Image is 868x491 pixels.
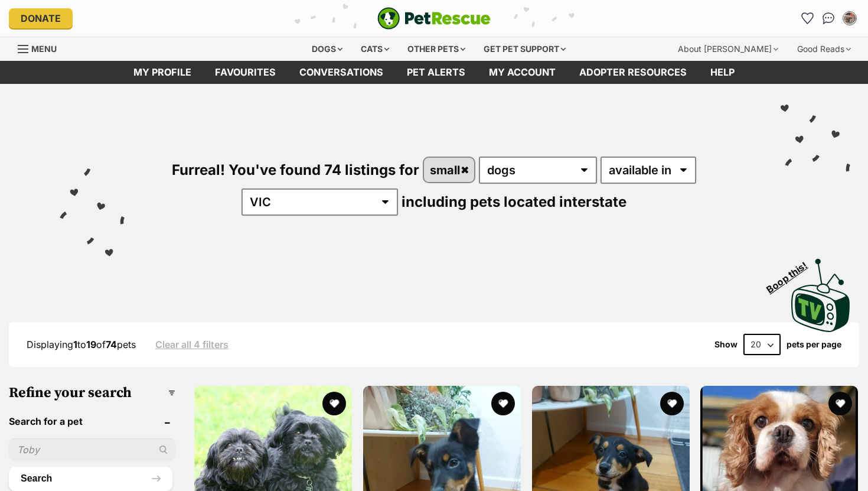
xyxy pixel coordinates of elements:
span: including pets located interstate [402,193,626,210]
a: Help [699,61,746,84]
ul: Account quick links [798,9,859,28]
a: conversations [288,61,395,84]
button: Search [9,467,172,490]
div: About [PERSON_NAME] [670,37,787,61]
button: favourite [491,392,515,415]
a: My account [477,61,567,84]
div: Cats [353,37,397,61]
span: Displaying to of pets [27,339,136,350]
a: PetRescue [377,7,491,30]
span: Menu [31,44,57,54]
header: Search for a pet [9,416,175,427]
a: small [424,158,474,182]
img: Philippa Sheehan profile pic [844,12,856,24]
div: Other pets [399,37,474,61]
button: My account [840,9,859,28]
a: Favourites [203,61,288,84]
a: Favourites [798,9,817,28]
div: Get pet support [475,37,574,61]
div: Dogs [304,37,351,61]
span: Furreal! You've found 74 listings for [172,161,419,178]
h3: Refine your search [9,385,175,401]
input: Toby [9,438,175,461]
label: pets per page [787,340,841,349]
a: Menu [18,37,65,58]
a: Donate [9,8,73,28]
span: Show [714,340,738,349]
a: Boop this! [791,248,850,334]
img: chat-41dd97257d64d25036548639549fe6c8038ab92f7586957e7f3b1b290dea8141.svg [823,12,835,24]
button: favourite [828,392,852,415]
strong: 74 [106,339,117,350]
button: favourite [660,392,683,415]
div: Good Reads [789,37,859,61]
a: Adopter resources [567,61,699,84]
button: favourite [322,392,346,415]
span: Boop this! [765,252,819,295]
a: My profile [122,61,203,84]
a: Conversations [819,9,838,28]
strong: 19 [86,339,96,350]
a: Clear all 4 filters [155,339,229,350]
img: PetRescue TV logo [791,259,850,332]
a: Pet alerts [395,61,477,84]
img: logo-e224e6f780fb5917bec1dbf3a21bbac754714ae5b6737aabdf751b685950b380.svg [377,7,491,30]
strong: 1 [73,339,77,350]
